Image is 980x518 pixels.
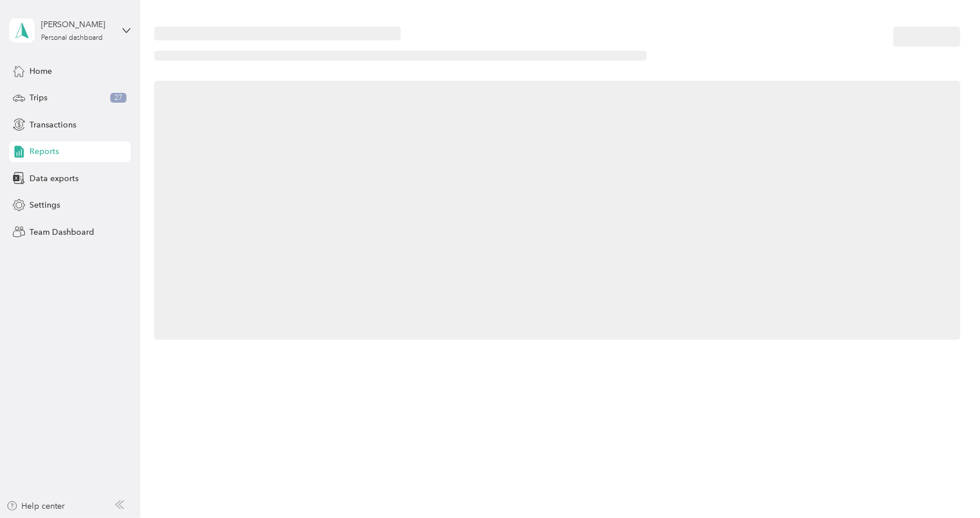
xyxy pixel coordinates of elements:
[29,92,47,104] span: Trips
[915,453,980,518] iframe: Everlance-gr Chat Button Frame
[29,172,79,185] span: Data exports
[110,93,126,103] span: 27
[29,119,76,131] span: Transactions
[29,65,52,77] span: Home
[29,199,60,211] span: Settings
[29,226,94,238] span: Team Dashboard
[41,35,103,42] div: Personal dashboard
[29,145,59,157] span: Reports
[41,18,113,31] div: [PERSON_NAME]
[6,500,65,512] button: Help center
